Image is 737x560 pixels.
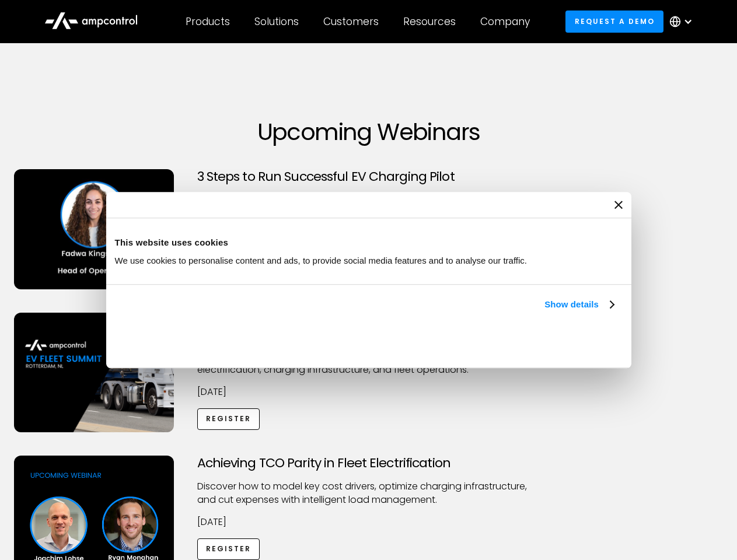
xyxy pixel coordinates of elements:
[197,538,260,560] a: Register
[403,15,456,28] div: Resources
[480,15,530,28] div: Company
[197,456,540,471] h3: Achieving TCO Parity in Fleet Electrification
[323,15,379,28] div: Customers
[197,480,540,506] p: Discover how to model key cost drivers, optimize charging infrastructure, and cut expenses with i...
[197,516,540,528] p: [DATE]
[254,15,299,28] div: Solutions
[565,10,663,32] a: Request a demo
[197,169,540,184] h3: 3 Steps to Run Successful EV Charging Pilot
[450,325,618,359] button: Okay
[614,201,623,209] button: Close banner
[197,386,540,398] p: [DATE]
[544,297,613,311] a: Show details
[115,256,528,265] span: We use cookies to personalise content and ads, to provide social media features and to analyse ou...
[186,15,230,28] div: Products
[14,118,724,146] h1: Upcoming Webinars
[197,408,260,430] a: Register
[115,236,623,250] div: This website uses cookies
